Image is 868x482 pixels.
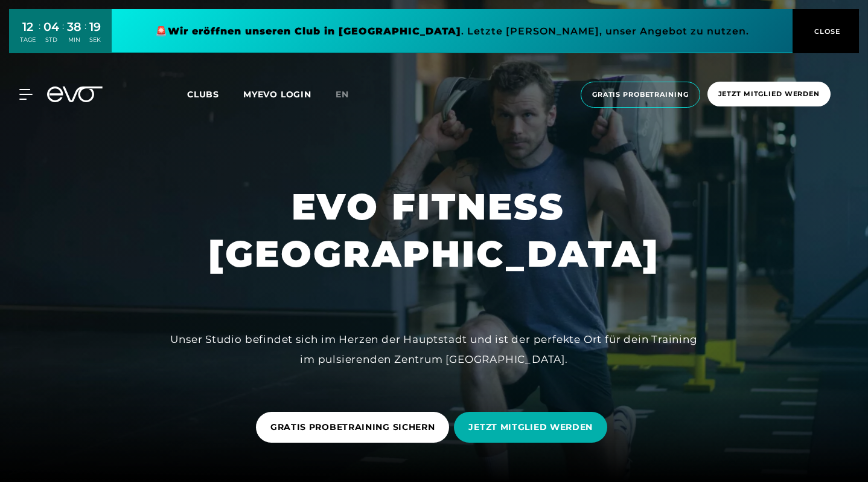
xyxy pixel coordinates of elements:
[43,36,59,44] div: STD
[187,89,219,100] span: Clubs
[89,18,101,36] div: 19
[208,183,660,278] h1: EVO FITNESS [GEOGRAPHIC_DATA]
[718,89,820,99] span: Jetzt Mitglied werden
[270,421,435,434] span: GRATIS PROBETRAINING SICHERN
[43,18,59,36] div: 04
[20,18,36,36] div: 12
[89,36,101,44] div: SEK
[162,330,706,369] div: Unser Studio befindet sich im Herzen der Hauptstadt und ist der perfekte Ort für dein Training im...
[454,403,612,452] a: JETZT MITGLIED WERDEN
[67,18,81,36] div: 38
[187,88,243,100] a: Clubs
[85,19,86,51] div: :
[811,26,841,37] span: CLOSE
[592,90,689,100] span: Gratis Probetraining
[577,82,704,108] a: Gratis Probetraining
[336,89,349,100] span: en
[468,421,593,434] span: JETZT MITGLIED WERDEN
[39,19,40,51] div: :
[793,9,859,53] button: CLOSE
[336,88,363,102] a: en
[704,82,834,108] a: Jetzt Mitglied werden
[67,36,81,44] div: MIN
[256,403,455,452] a: GRATIS PROBETRAINING SICHERN
[243,89,311,100] a: MYEVO LOGIN
[62,19,64,51] div: :
[20,36,36,44] div: TAGE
